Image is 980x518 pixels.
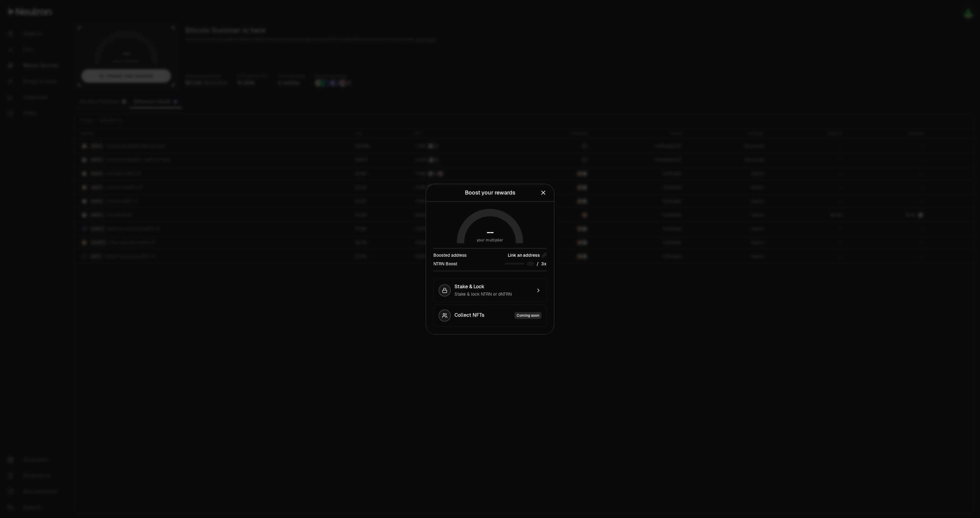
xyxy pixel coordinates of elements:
button: Close [540,188,547,197]
span: your multiplier [477,237,503,243]
div: NTRN Boost [433,261,457,267]
span: Stake & lock NTRN or dNTRN [454,291,512,297]
div: Boost your rewards [465,188,515,197]
button: Collect NFTsComing soon [433,304,547,327]
div: Boosted address [433,252,466,258]
h1: -- [487,227,494,237]
div: Coming soon [514,312,541,319]
span: Collect NFTs [454,312,484,319]
button: Stake & LockStake & lock NTRN or dNTRN [433,278,547,302]
span: Stake & Lock [454,284,484,290]
button: Link an address [508,252,547,258]
div: / [505,261,547,267]
span: Link an address [508,252,540,258]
